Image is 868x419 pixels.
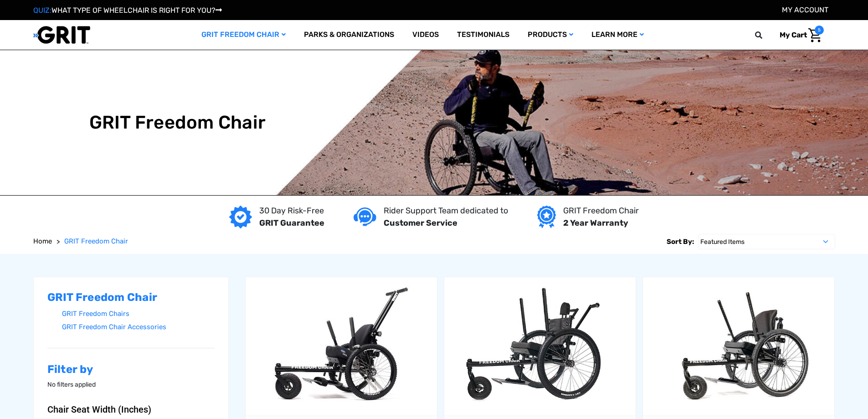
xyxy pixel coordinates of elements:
a: GRIT Freedom Chair [64,236,128,247]
img: GRIT Guarantee [229,206,252,228]
a: Parks & Organizations [295,20,403,50]
span: My Cart [780,31,807,39]
p: GRIT Freedom Chair [563,205,639,217]
a: Products [519,20,582,50]
a: QUIZ:WHAT TYPE OF WHEELCHAIR IS RIGHT FOR YOU? [33,6,222,15]
a: GRIT Freedom Chairs [62,307,215,321]
a: GRIT Junior,$4,995.00 [246,277,437,416]
p: 30 Day Risk-Free [259,205,324,217]
a: GRIT Freedom Chair: Spartan,$3,995.00 [444,277,636,416]
input: Search [759,26,773,45]
a: Home [33,236,52,247]
p: No filters applied [47,380,215,389]
h1: GRIT Freedom Chair [89,112,266,134]
img: GRIT All-Terrain Wheelchair and Mobility Equipment [33,26,90,44]
span: QUIZ: [33,6,51,15]
a: GRIT Freedom Chair [192,20,295,50]
strong: 2 Year Warranty [563,218,628,228]
a: GRIT Freedom Chair Accessories [62,321,215,334]
strong: Customer Service [384,218,457,228]
button: Chair Seat Width (Inches) [47,404,215,415]
label: Sort By: [667,234,694,249]
img: GRIT Junior: GRIT Freedom Chair all terrain wheelchair engineered specifically for kids [246,283,437,410]
img: Year warranty [537,206,556,228]
span: Home [33,237,52,245]
img: GRIT Freedom Chair Pro: the Pro model shown including contoured Invacare Matrx seatback, Spinergy... [643,283,834,410]
img: Customer service [354,207,376,226]
a: Testimonials [448,20,519,50]
a: GRIT Freedom Chair: Pro,$5,495.00 [643,277,834,416]
a: Learn More [582,20,653,50]
a: Videos [403,20,448,50]
p: Rider Support Team dedicated to [384,205,508,217]
a: Account [782,5,828,14]
span: Chair Seat Width (Inches) [47,404,151,415]
h2: GRIT Freedom Chair [47,291,215,304]
a: Cart with 5 items [773,26,824,45]
span: 5 [815,26,824,35]
img: Cart [808,28,822,42]
strong: GRIT Guarantee [259,218,324,228]
img: GRIT Freedom Chair: Spartan [444,283,636,410]
span: GRIT Freedom Chair [64,237,128,245]
h2: Filter by [47,363,215,376]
